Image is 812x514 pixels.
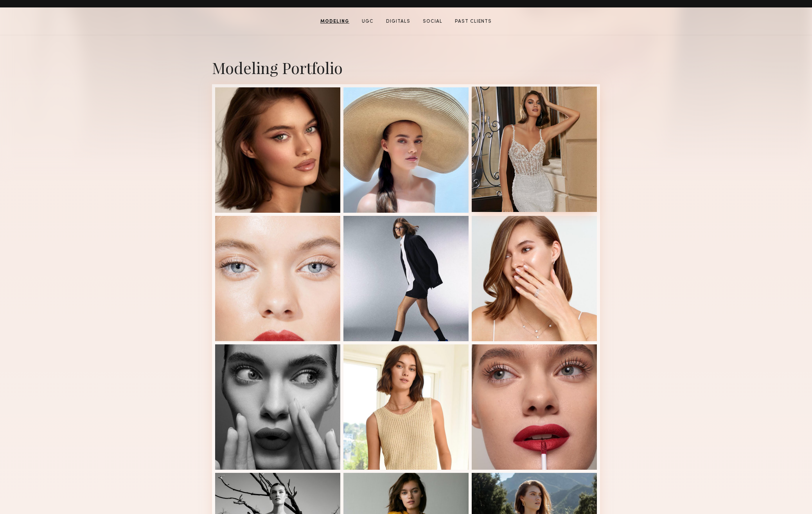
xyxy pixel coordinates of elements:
a: Past Clients [452,18,495,25]
a: Social [420,18,446,25]
a: UGC [359,18,377,25]
div: Modeling Portfolio [212,57,600,78]
a: Digitals [383,18,413,25]
a: Modeling [317,18,352,25]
